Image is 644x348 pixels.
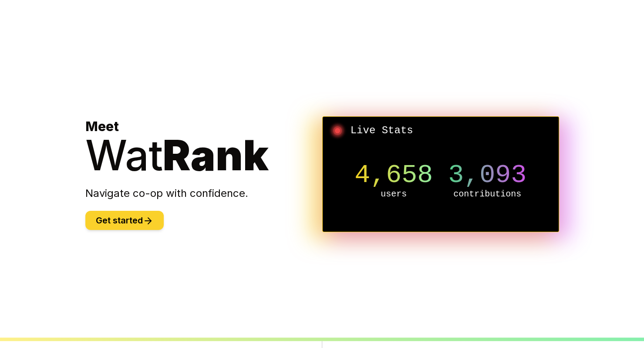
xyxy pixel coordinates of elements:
[163,130,269,180] span: Rank
[85,130,163,180] span: Wat
[85,186,322,200] p: Navigate co-op with confidence.
[347,162,441,188] p: 4,658
[441,188,534,200] p: contributions
[441,162,534,188] p: 3,093
[347,188,441,200] p: users
[85,216,164,225] a: Get started
[85,211,164,230] button: Get started
[330,124,552,138] h2: Live Stats
[85,118,322,176] h1: Meet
